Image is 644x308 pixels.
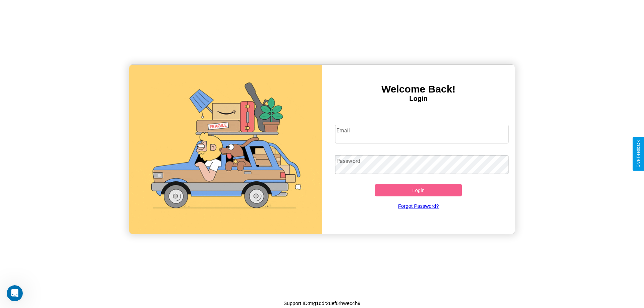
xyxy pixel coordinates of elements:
[283,299,360,308] p: Support ID: mg1qdr2uef6rhwec4h9
[636,140,641,168] div: Give Feedback
[375,184,462,196] button: Login
[322,95,515,103] h4: Login
[7,285,23,301] iframe: Intercom live chat
[332,196,505,215] a: Forgot Password?
[322,83,515,95] h3: Welcome Back!
[129,65,322,234] img: gif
